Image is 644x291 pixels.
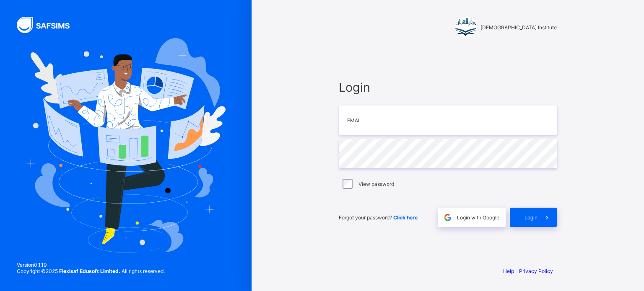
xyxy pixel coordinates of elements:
[17,17,80,33] img: SAFSIMS Logo
[393,214,418,221] a: Click here
[519,268,553,274] a: Privacy Policy
[358,181,394,187] label: View password
[457,214,499,221] span: Login with Google
[26,38,226,252] img: Hero Image
[503,268,514,274] a: Help
[443,213,452,222] img: google.396cfc9801f0270233282035f929180a.svg
[480,24,557,31] span: [DEMOGRAPHIC_DATA] Institute
[17,262,165,268] span: Version 0.1.19
[339,214,418,221] span: Forgot your password?
[17,268,165,274] span: Copyright © 2025 All rights reserved.
[525,214,538,221] span: Login
[339,80,557,95] span: Login
[59,268,120,274] strong: Flexisaf Edusoft Limited.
